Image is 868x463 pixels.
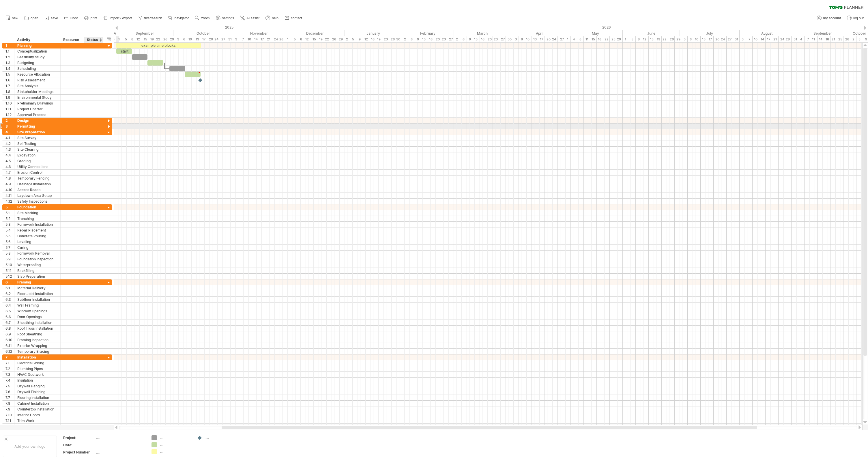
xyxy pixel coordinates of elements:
[5,331,14,337] div: 6.9
[5,193,14,198] div: 4.11
[272,16,278,20] span: help
[402,36,415,42] div: 2 - 6
[17,176,57,181] div: Temporary Fencing
[17,164,57,169] div: Utility Connections
[17,372,57,377] div: HVAC Ductwork
[662,36,675,42] div: 22 - 26
[17,135,57,141] div: Site Survey
[584,36,597,42] div: 11 - 15
[493,36,506,42] div: 23 - 27
[233,30,285,36] div: November 2025
[441,36,454,42] div: 23 - 27
[17,297,57,302] div: Subfloor Installation
[5,418,14,423] div: 7.11
[350,36,363,42] div: 5 - 9
[17,210,57,216] div: Site Marking
[5,43,14,48] div: 1
[17,124,57,129] div: Permitting
[17,158,57,164] div: Grading
[17,187,57,193] div: Access Roads
[5,285,14,291] div: 6.1
[623,30,680,36] div: June 2026
[5,383,14,389] div: 7.5
[205,435,237,440] div: ....
[17,291,57,296] div: Floor Joist Installation
[519,36,532,42] div: 6 - 10
[853,16,864,20] span: log out
[5,303,14,308] div: 6.4
[17,331,57,337] div: Roof Sheathing
[96,443,145,447] div: ....
[17,395,57,400] div: Flooring Installation
[792,36,805,42] div: 31 - 4
[597,36,610,42] div: 18 - 22
[3,436,57,457] div: Add your own logo
[5,100,14,106] div: 1.10
[5,135,14,141] div: 4.1
[63,37,81,43] div: Resource
[17,170,57,175] div: Erosion Control
[5,424,14,429] div: 7.12
[5,366,14,371] div: 7.2
[259,36,272,42] div: 17 - 21
[17,43,57,48] div: Planning
[17,37,57,43] div: Activity
[467,36,480,42] div: 9 - 13
[116,30,173,36] div: September 2025
[17,147,57,152] div: Site Clearing
[17,141,57,146] div: Soil Testing
[5,412,14,418] div: 7.10
[830,36,843,42] div: 21 - 25
[17,204,57,210] div: Foundation
[17,349,57,354] div: Temporary Bracing
[4,14,20,22] a: new
[568,30,623,36] div: May 2026
[91,16,97,20] span: print
[545,36,558,42] div: 20-24
[17,320,57,325] div: Sheathing Installation
[5,83,14,89] div: 1.7
[5,389,14,395] div: 7.6
[116,48,132,54] div: start
[5,320,14,325] div: 6.7
[363,36,376,42] div: 12 - 16
[83,14,99,22] a: print
[680,30,740,36] div: July 2026
[5,395,14,400] div: 7.7
[17,181,57,187] div: Drainage Installation
[17,95,57,100] div: Environmental Study
[5,239,14,244] div: 5.6
[17,308,57,314] div: Window Openings
[155,36,168,42] div: 22 - 26
[5,204,14,210] div: 5
[5,66,14,71] div: 1.4
[173,30,233,36] div: October 2025
[70,16,78,20] span: undo
[5,216,14,221] div: 5.2
[246,36,259,42] div: 10 - 14
[168,36,181,42] div: 29 - 3
[17,314,57,320] div: Door Openings
[17,389,57,395] div: Drywall Finishing
[283,14,304,22] a: contact
[17,343,57,348] div: Exterior Wrapping
[194,36,207,42] div: 13 - 17
[5,141,14,146] div: 4.2
[571,36,584,42] div: 4 - 8
[160,449,191,454] div: ....
[5,112,14,117] div: 1.12
[63,443,95,447] div: Date:
[636,36,649,42] div: 8 - 12
[454,30,511,36] div: March 2026
[167,14,190,22] a: navigator
[337,36,350,42] div: 29 - 2
[428,36,441,42] div: 16 - 20
[31,16,38,20] span: open
[175,16,189,20] span: navigator
[688,36,701,42] div: 6 - 10
[12,16,18,20] span: new
[144,16,162,20] span: filter/search
[17,199,57,204] div: Safety Inspections
[376,36,389,42] div: 19 - 23
[63,14,80,22] a: undo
